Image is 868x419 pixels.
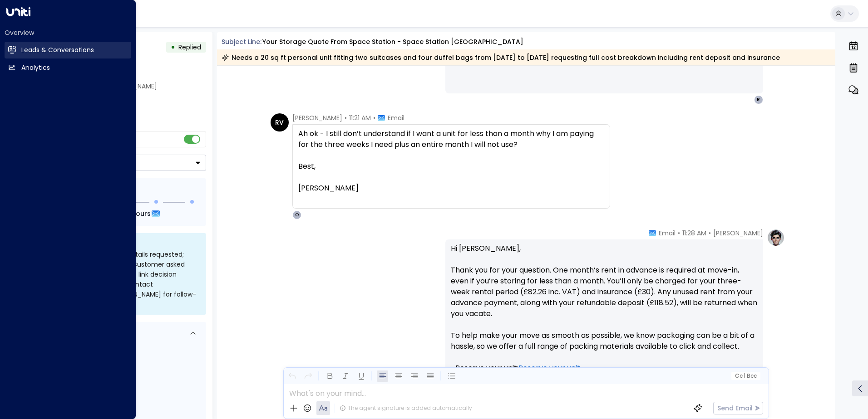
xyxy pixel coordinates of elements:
[451,243,758,417] p: Hi [PERSON_NAME], Thank you for your question. One month’s rent in advance is required at move-in...
[659,229,676,238] span: Email
[92,209,151,219] span: In about 20 hours
[298,183,604,194] div: [PERSON_NAME]
[518,363,580,374] a: Reserve your unit
[731,372,760,380] button: Cc|Bcc
[5,28,131,37] h2: Overview
[345,113,347,122] span: •
[292,113,342,122] span: [PERSON_NAME]
[5,42,131,58] a: Leads & Conversations
[682,229,706,238] span: 11:28 AM
[271,113,289,132] div: RV
[709,229,711,238] span: •
[678,229,680,238] span: •
[44,185,199,195] div: Follow Up Sequence
[222,37,261,46] span: Subject Line:
[373,113,375,122] span: •
[44,209,199,219] div: Next Follow Up:
[744,373,745,379] span: |
[302,370,314,382] button: Redo
[735,373,756,379] span: Cc Bcc
[262,37,523,47] div: Your storage quote from Space Station - Space Station [GEOGRAPHIC_DATA]
[222,53,780,62] div: Needs a 20 sq ft personal unit fitting two suitcases and four duffel bags from [DATE] to [DATE] r...
[286,370,298,382] button: Undo
[767,229,785,247] img: profile-logo.png
[754,95,763,104] div: R
[388,113,404,122] span: Email
[298,128,604,205] div: Ah ok - I still don’t understand if I want a unit for less than a month why I am paying for the t...
[349,113,371,122] span: 11:21 AM
[21,63,50,73] h2: Analytics
[21,45,94,55] h2: Leads & Conversations
[713,229,763,238] span: [PERSON_NAME]
[171,39,175,55] div: •
[298,161,604,194] div: Best,
[5,59,131,76] a: Analytics
[340,404,472,412] div: The agent signature is added automatically
[292,210,301,219] div: O
[178,43,201,52] span: Replied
